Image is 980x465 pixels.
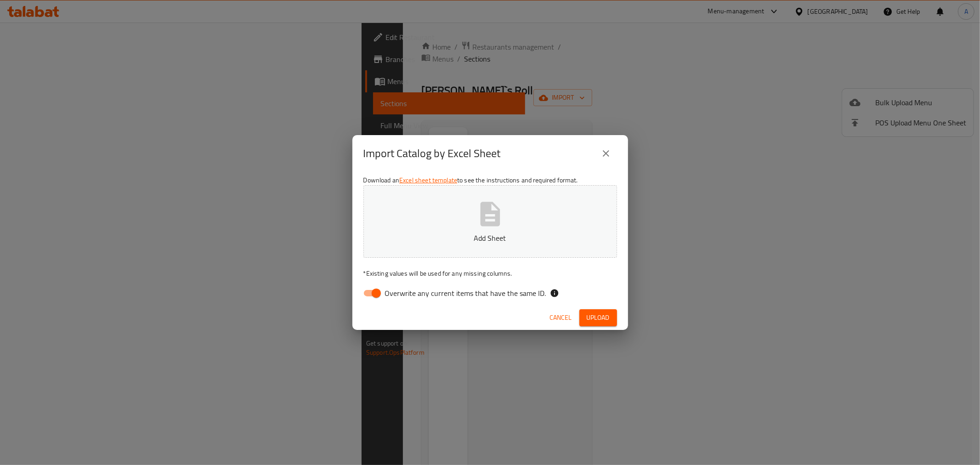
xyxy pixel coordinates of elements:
span: Overwrite any current items that have the same ID. [385,288,546,299]
a: Excel sheet template [399,174,457,186]
p: Existing values will be used for any missing columns. [363,269,617,278]
h2: Import Catalog by Excel Sheet [363,146,501,161]
span: Upload [587,312,610,323]
button: Add Sheet [363,185,617,258]
svg: If the overwrite option isn't selected, then the items that match an existing ID will be ignored ... [550,289,559,298]
button: Upload [579,309,617,326]
button: close [595,142,617,164]
button: Cancel [546,309,576,326]
p: Add Sheet [378,232,603,244]
div: Download an to see the instructions and required format. [352,172,628,305]
span: Cancel [550,312,572,323]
